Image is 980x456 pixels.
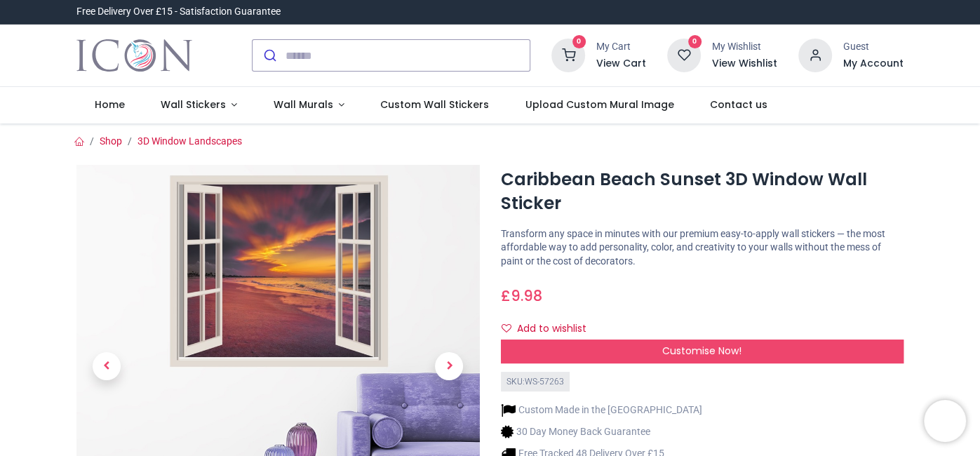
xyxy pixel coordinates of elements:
span: Previous [93,352,121,380]
span: £ [501,286,542,306]
a: 0 [667,49,701,60]
div: Free Delivery Over £15 - Satisfaction Guarantee [76,5,281,19]
div: My Wishlist [712,40,777,54]
sup: 0 [688,35,702,48]
div: SKU: WS-57263 [501,372,570,392]
div: Guest [843,40,904,54]
span: 9.98 [511,286,542,306]
li: 30 Day Money Back Guarantee [501,424,702,439]
span: Next [435,352,463,380]
i: Add to wishlist [502,323,511,333]
span: Contact us [710,98,767,112]
img: Icon Wall Stickers [76,36,192,75]
a: Shop [100,135,122,147]
span: Wall Stickers [161,98,226,112]
iframe: Brevo live chat [924,400,966,442]
button: Add to wishlistAdd to wishlist [501,317,598,341]
span: Home [95,98,125,112]
button: Submit [253,40,286,71]
a: 0 [551,49,585,60]
li: Custom Made in the [GEOGRAPHIC_DATA] [501,403,702,417]
span: Customise Now! [662,344,741,358]
iframe: Customer reviews powered by Trustpilot [609,5,904,19]
span: Upload Custom Mural Image [525,98,673,112]
p: Transform any space in minutes with our premium easy-to-apply wall stickers — the most affordable... [501,227,904,269]
a: Wall Murals [255,87,363,123]
a: Wall Stickers [142,87,255,123]
a: View Cart [596,57,646,71]
span: Wall Murals [274,98,333,112]
a: Logo of Icon Wall Stickers [76,36,192,75]
span: Custom Wall Stickers [380,98,489,112]
a: View Wishlist [712,57,777,71]
h1: Caribbean Beach Sunset 3D Window Wall Sticker [501,168,904,216]
a: 3D Window Landscapes [137,135,242,147]
div: My Cart [596,40,646,54]
a: My Account [843,57,904,71]
sup: 0 [572,35,586,48]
